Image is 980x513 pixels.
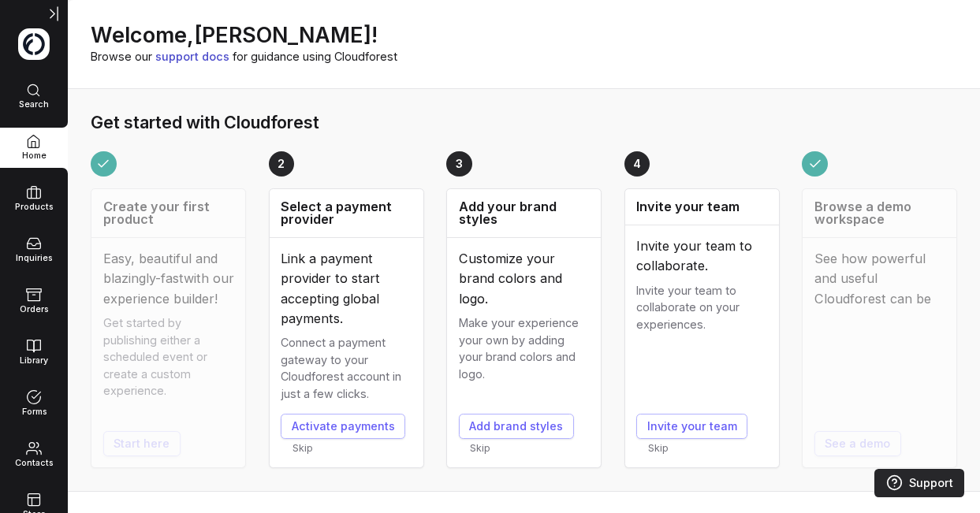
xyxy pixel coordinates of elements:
[293,442,313,454] a: Skip
[909,474,953,492] span: Support
[624,151,650,177] div: 4
[803,189,956,238] h4: Browse a demo workspace
[91,189,245,238] h4: Create your first product
[155,50,229,63] a: support docs
[91,48,957,65] p: Browse our for guidance using Cloudforest
[103,431,181,456] button: Start here
[459,314,590,382] p: Make your experience your own by adding your brand colors and logo.
[470,442,490,454] a: Skip
[281,334,412,402] p: Connect a payment gateway to your Cloudforest account in just a few clicks.
[281,249,412,329] p: Link a payment provider to start accepting global payments.
[636,414,747,439] button: Invite your team
[103,314,234,400] p: Get started by publishing either a scheduled event or create a custom experience.
[91,23,957,48] h2: Welcome, [PERSON_NAME] !
[269,151,294,177] div: 2
[103,249,234,309] p: Easy, beautiful and blazingly-fastwith our experience builder!
[636,282,767,333] p: Invite your team to collaborate on your experiences.
[625,189,779,225] h4: Invite your team
[270,189,423,238] h4: Select a payment provider
[446,151,471,177] div: 3
[459,414,574,439] button: Add brand styles
[447,189,601,238] h4: Add your brand styles
[814,431,901,456] button: See a demo
[91,111,957,134] h3: Get started with Cloudforest
[636,236,767,276] p: Invite your team to collaborate.
[459,249,590,309] p: Customize your brand colors and logo.
[648,442,669,454] a: Skip
[874,469,964,497] a: Support
[814,249,945,309] p: See how powerful and useful Cloudforest can be
[281,414,405,439] button: Activate payments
